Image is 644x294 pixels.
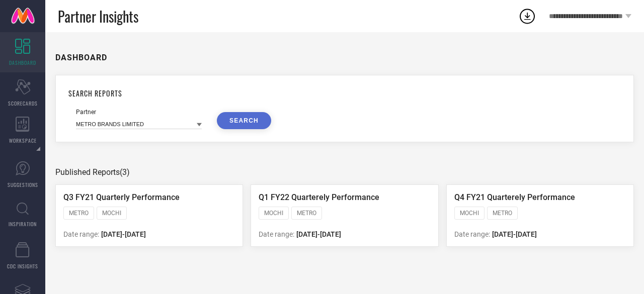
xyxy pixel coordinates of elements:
[460,210,479,217] span: MOCHI
[101,230,146,238] span: [DATE] - [DATE]
[297,210,316,217] span: METRO
[9,137,37,144] span: WORKSPACE
[454,192,575,202] span: Q4 FY21 Quarterely Performance
[259,230,294,238] span: Date range:
[68,88,621,99] h1: SEARCH REPORTS
[102,210,121,217] span: MOCHI
[58,6,138,27] span: Partner Insights
[518,7,536,25] div: Open download list
[63,192,180,202] span: Q3 FY21 Quarterly Performance
[217,112,271,129] button: SEARCH
[492,230,537,238] span: [DATE] - [DATE]
[264,210,283,217] span: MOCHI
[493,210,512,217] span: METRO
[76,109,202,116] div: Partner
[69,210,89,217] span: METRO
[55,53,107,62] h1: DASHBOARD
[9,220,37,228] span: INSPIRATION
[296,230,341,238] span: [DATE] - [DATE]
[7,262,38,270] span: CDC INSIGHTS
[259,192,379,202] span: Q1 FY22 Quarterely Performance
[8,181,38,188] span: SUGGESTIONS
[8,100,38,107] span: SCORECARDS
[9,59,36,66] span: DASHBOARD
[63,230,99,238] span: Date range:
[55,167,634,177] div: Published Reports (3)
[454,230,490,238] span: Date range:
